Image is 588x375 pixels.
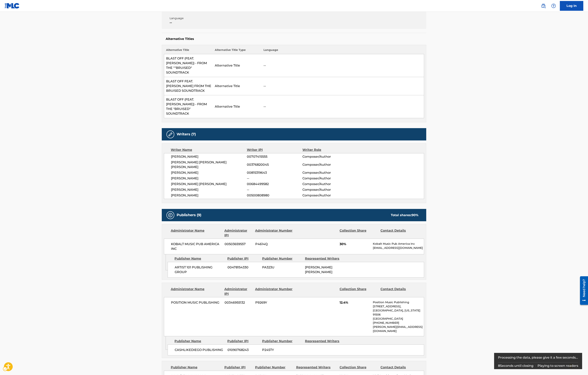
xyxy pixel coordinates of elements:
[247,187,302,192] span: --
[302,147,353,152] div: Writer Role
[262,48,424,54] th: Language
[373,325,424,333] p: [PERSON_NAME][EMAIL_ADDRESS][DOMAIN_NAME]
[175,265,225,274] span: ARTIST 101 PUBLISHING GROUP
[171,287,221,296] div: Administrator Name
[174,339,224,344] div: Publisher Name
[262,256,302,261] div: Publisher Number
[224,287,252,296] div: Administrator IPI
[227,256,259,261] div: Publisher IPI
[340,300,370,305] span: 12.4%
[498,353,578,362] div: Processing the data, please give it a few seconds...
[247,182,302,186] span: 00684499582
[305,339,345,344] div: Represented Writers
[225,300,252,305] span: 00346955132
[164,54,213,77] td: BLAST OFF (FEAT. [PERSON_NAME]) - FROM THE ""BRUISED" SOUNDTRACK
[255,228,293,238] div: Administrator Number
[340,365,378,370] div: Collection Share
[373,242,424,246] p: Kobalt Music Pub America Inc
[177,213,201,217] h5: Publishers (9)
[171,193,247,198] span: [PERSON_NAME]
[373,321,424,325] p: [PHONE_NUMBER]
[225,242,252,246] span: 00503659557
[175,348,225,352] span: CASHLIKEDIEGO PUBLISHING
[380,228,418,238] div: Contact Details
[171,182,247,186] span: [PERSON_NAME] [PERSON_NAME]
[262,54,424,77] td: --
[373,300,424,304] p: Position Music Publishing
[247,162,302,167] span: 00376820045
[302,182,353,186] span: Composer/Author
[255,300,293,305] span: P9269Y
[262,348,302,352] span: P245TY
[247,154,302,159] span: 00707415555
[302,187,353,192] span: Composer/Author
[170,16,233,20] span: Language
[213,48,262,54] th: Alternative Title Type
[255,242,293,246] span: P4614Q
[171,147,247,152] div: Writer Name
[227,265,259,270] span: 00478154330
[224,228,252,238] div: Administrator IPI
[541,4,546,8] img: search
[227,348,259,352] span: 01090768243
[171,300,222,305] span: POSITION MUSIC PUBLISHING
[227,339,259,344] div: Publisher IPI
[296,365,337,370] div: Represented Writers
[302,154,353,159] span: Composer/Author
[412,213,418,217] span: 90 %
[171,176,247,181] span: [PERSON_NAME]
[255,365,293,370] div: Publisher Number
[171,187,247,192] span: [PERSON_NAME]
[170,20,233,25] span: --
[380,287,418,296] div: Contact Details
[262,77,424,95] td: --
[224,365,252,370] div: Publisher IPI
[262,265,302,270] span: PA323U
[373,317,424,321] p: [GEOGRAPHIC_DATA]
[171,242,222,251] span: KOBALT MUSIC PUB AMERICA INC
[171,365,221,370] div: Publisher Name
[247,147,303,152] div: Writer IPI
[551,4,556,8] img: help
[171,228,221,238] div: Administrator Name
[305,256,345,261] div: Represented Writers
[213,95,262,118] td: Alternative Title
[164,95,213,118] td: BLAST OFF (FEAT. [PERSON_NAME]) - FROM THE "BRUISED" SOUNDTRACK
[255,287,293,296] div: Administrator Number
[340,228,378,238] div: Collection Share
[577,275,588,306] iframe: Iframe | Resource Center
[247,176,302,181] span: --
[302,162,353,167] span: Composer/Author
[213,77,262,95] td: Alternative Title
[171,170,247,175] span: [PERSON_NAME]
[373,246,424,250] p: [EMAIL_ADDRESS][DOMAIN_NAME]
[177,132,196,137] h5: Writers (7)
[302,170,353,175] span: Composer/Author
[247,170,302,175] span: 00815319643
[498,364,500,368] span: 8
[302,193,353,198] span: Composer/Author
[373,308,424,317] p: [GEOGRAPHIC_DATA], [US_STATE] 91506
[171,160,247,169] span: [PERSON_NAME] [PERSON_NAME] [PERSON_NAME]
[247,193,302,198] span: 00500808980
[262,339,302,344] div: Publisher Number
[166,37,422,41] h5: Alternative Titles
[380,365,418,370] div: Contact Details
[174,256,224,261] div: Publisher Name
[305,265,332,274] span: [PERSON_NAME] [PERSON_NAME]
[5,3,20,9] img: MLC Logo
[340,242,370,246] span: 30%
[164,48,213,54] th: Alternative Title
[262,95,424,118] td: --
[164,77,213,95] td: BLAST OFF FEAT. [PERSON_NAME] FROM THE BRUISED SOUNDTRACK
[373,304,424,308] p: [STREET_ADDRESS],
[171,154,247,159] span: [PERSON_NAME]
[213,54,262,77] td: Alternative Title
[391,213,418,218] div: Total shares:
[168,213,173,218] img: Publishers
[340,287,378,296] div: Collection Share
[168,132,173,137] img: Writers
[302,176,353,181] span: Composer/Author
